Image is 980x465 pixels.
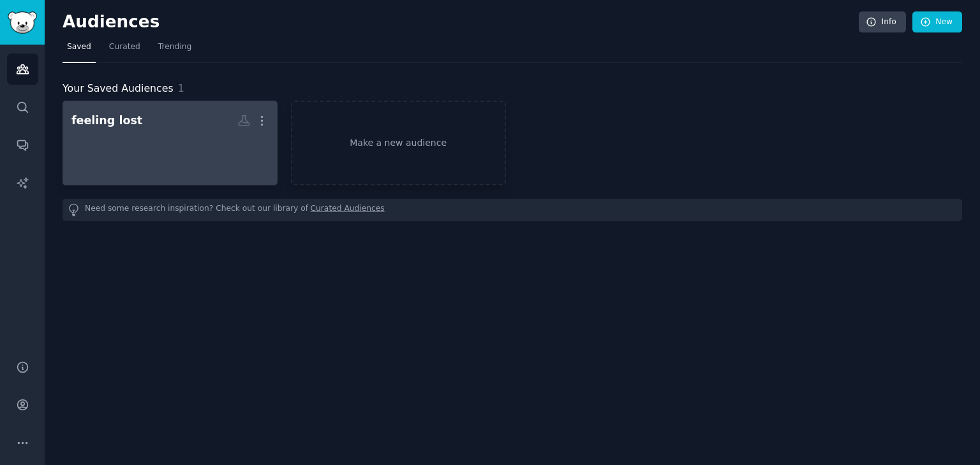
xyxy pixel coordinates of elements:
[291,101,506,185] a: Make a new audience
[8,11,37,34] img: GummySearch logo
[63,199,962,221] div: Need some research inspiration? Check out our library of
[63,37,96,63] a: Saved
[178,82,184,94] span: 1
[63,101,278,185] a: feeling lost
[158,41,191,53] span: Trending
[311,203,385,217] a: Curated Audiences
[859,11,906,33] a: Info
[912,11,962,33] a: New
[63,81,174,97] span: Your Saved Audiences
[67,41,91,53] span: Saved
[109,41,140,53] span: Curated
[105,37,145,63] a: Curated
[154,37,196,63] a: Trending
[71,113,142,129] div: feeling lost
[63,12,859,32] h2: Audiences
